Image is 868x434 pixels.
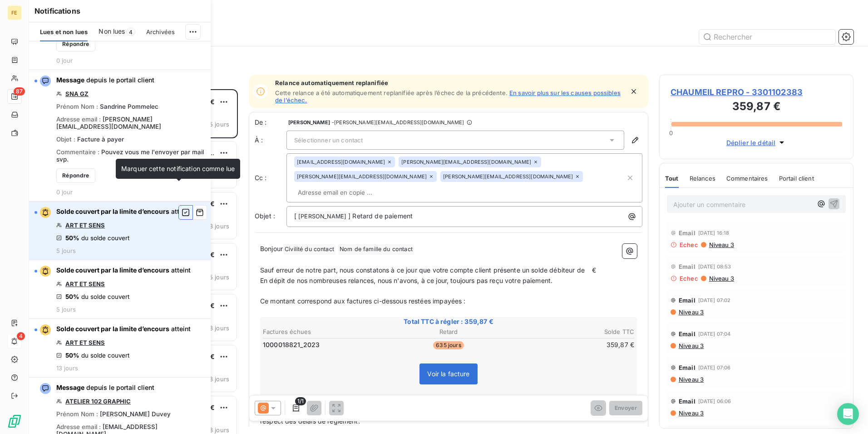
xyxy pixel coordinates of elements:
[679,229,695,237] span: Email
[698,399,731,404] span: [DATE] 06:06
[56,383,154,392] span: depuis le portail client
[56,306,76,313] span: 5 jours
[678,308,704,316] span: Niveau 3
[255,173,286,182] label: Cc :
[708,275,734,282] span: Niveau 3
[275,89,508,96] span: Cette relance a été automatiquement replanifiée après l’échec de la précédente.
[260,407,619,425] span: Nous vous demandons de bien vouloir régulariser votre situation à réception de la présente. Nous ...
[724,137,789,148] button: Déplier le détail
[260,297,466,305] span: Ce montant correspond aux factures ci-dessous restées impayées :
[680,275,698,282] span: Echec
[678,342,704,349] span: Niveau 3
[726,175,768,182] span: Commentaires
[690,175,715,182] span: Relances
[387,327,510,337] th: Retard
[262,327,386,337] th: Factures échues
[671,98,842,116] h3: 359,87 €
[35,5,205,16] h6: Notifications
[511,340,635,350] td: 359,87 €
[126,28,135,36] span: 4
[671,86,842,98] span: CHAUMEIL REPRO - 3301102383
[699,30,835,44] input: Rechercher
[56,325,169,333] span: Solde couvert par la limite d’encours
[99,27,125,36] span: Non lues
[255,212,275,220] span: Objet :
[679,398,695,405] span: Email
[708,241,734,248] span: Niveau 3
[7,5,22,20] div: FE
[17,332,25,340] span: 4
[698,264,731,269] span: [DATE] 08:53
[669,129,673,136] span: 0
[65,234,79,242] span: 50%
[56,148,204,163] span: Pouvez vous me l'envoyer par mail svp.
[297,212,348,222] span: [PERSON_NAME]
[100,410,171,418] span: [PERSON_NAME] Duvey
[56,384,84,391] span: Message
[779,175,814,182] span: Portail client
[7,414,22,429] img: Logo LeanPay
[679,263,695,270] span: Email
[56,116,161,130] span: [PERSON_NAME][EMAIL_ADDRESS][DOMAIN_NAME]
[679,297,695,304] span: Email
[260,245,283,252] span: Bonjour
[294,186,399,199] input: Adresse email en copie ...
[294,136,363,144] span: Sélectionner un contact
[65,293,79,300] span: 50%
[726,138,776,147] span: Déplier le détail
[56,76,84,84] span: Message
[40,28,88,35] span: Lues et non lues
[338,244,414,255] span: Nom de famille du contact
[679,330,695,338] span: Email
[56,364,78,372] span: 13 jours
[511,327,635,337] th: Solde TTC
[255,118,286,127] span: De :
[65,280,105,288] a: ART ET SENS
[29,70,211,202] button: Message depuis le portail clientSNA GZPrénom Nom : Sandrine PommelecAdresse email : [PERSON_NAME]...
[65,339,105,346] a: ART ET SENS
[698,331,731,337] span: [DATE] 07:04
[100,103,158,110] span: Sandrine Pommelec
[56,266,169,274] span: Solde couvert par la limite d’encours
[56,37,95,51] button: Répondre
[56,188,73,196] span: 0 jour
[348,212,413,220] span: ] Retard de paiement
[29,202,211,260] button: Solde couvert par la limite d’encours atteintART ET SENS50% du solde couvert5 jours
[261,317,636,326] span: Total TTC à régler : 359,87 €
[56,148,205,163] div: Commentaire :
[29,319,211,378] button: Solde couvert par la limite d’encours atteintART ET SENS50% du solde couvert13 jours
[65,90,89,97] a: SNA GZ
[255,136,286,145] label: À :
[56,207,169,215] span: Solde couvert par la limite d’encours
[275,79,624,86] span: Relance automatiquement replanifiée
[698,365,731,370] span: [DATE] 07:06
[297,159,385,165] span: [EMAIL_ADDRESS][DOMAIN_NAME]
[609,401,642,415] button: Envoyer
[698,230,730,236] span: [DATE] 16:18
[56,57,73,64] span: 0 jour
[146,28,175,35] span: Archivées
[297,174,427,179] span: [PERSON_NAME][EMAIL_ADDRESS][DOMAIN_NAME]
[837,403,859,425] div: Open Intercom Messenger
[14,87,25,96] span: 87
[288,120,330,125] span: [PERSON_NAME]
[260,266,597,274] span: Sauf erreur de notre part, nous constatons à ce jour que votre compte client présente un solde dé...
[171,207,191,215] span: atteint
[295,397,306,405] span: 1/1
[77,136,124,143] span: Facture à payer
[443,174,573,179] span: [PERSON_NAME][EMAIL_ADDRESS][DOMAIN_NAME]
[294,212,296,220] span: [
[56,116,205,130] div: Adresse email :
[171,266,191,274] span: atteint
[81,234,129,242] span: du solde couvert
[56,247,76,254] span: 5 jours
[427,370,469,378] span: Voir la facture
[171,325,191,333] span: atteint
[401,159,531,165] span: [PERSON_NAME][EMAIL_ADDRESS][DOMAIN_NAME]
[679,364,695,371] span: Email
[56,136,124,143] div: Objet :
[263,340,320,349] span: 1000018821_2023
[29,260,211,319] button: Solde couvert par la limite d’encours atteintART ET SENS50% du solde couvert5 jours
[433,341,464,349] span: 635 jours
[283,244,335,255] span: Civilité du contact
